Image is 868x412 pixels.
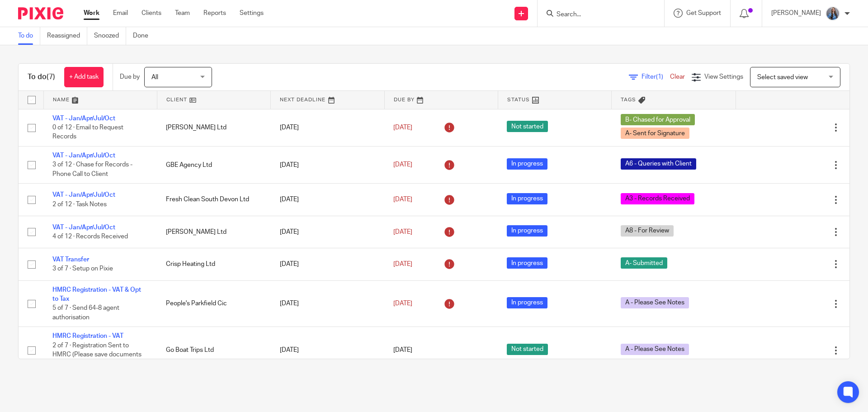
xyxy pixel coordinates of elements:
span: 0 of 12 · Email to Request Records [52,124,123,140]
a: Settings [240,9,264,18]
span: A - Please See Notes [621,344,689,355]
td: GBE Agency Ltd [157,146,270,183]
span: [DATE] [393,124,412,131]
span: [DATE] [393,162,412,168]
span: [DATE] [393,261,412,267]
a: Email [113,9,128,18]
p: Due by [120,72,140,81]
a: Team [175,9,190,18]
span: A6 - Queries with Client [621,158,696,170]
span: Not started [507,344,548,355]
span: [DATE] [393,229,412,235]
a: Done [133,27,155,45]
td: [DATE] [271,248,384,280]
span: (1) [656,74,663,80]
span: In progress [507,193,547,204]
td: [DATE] [271,216,384,248]
a: To do [18,27,40,45]
img: Amanda-scaled.jpg [826,6,840,21]
a: VAT - Jan/Apr/Jul/Oct [52,224,115,231]
span: In progress [507,225,547,237]
span: Get Support [686,10,721,16]
td: People's Parkfield Cic [157,280,270,327]
a: VAT - Jan/Apr/Jul/Oct [52,152,115,159]
span: A3 - Records Received [621,193,694,204]
a: HMRC Registration - VAT [52,333,123,339]
span: Not started [507,121,548,132]
span: [DATE] [393,300,412,307]
span: 3 of 12 · Chase for Records - Phone Call to Client [52,162,132,178]
span: [DATE] [393,347,412,353]
span: B- Chased for Approval [621,114,695,125]
a: Reassigned [47,27,87,45]
a: Clear [670,74,685,80]
span: 2 of 7 · Registration Sent to HMRC (Please save documents to Task and SV) [52,342,142,367]
a: Snoozed [94,27,126,45]
td: [DATE] [271,327,384,374]
span: A- Sent for Signature [621,128,689,139]
a: HMRC Registration - VAT & Opt to Tax [52,287,141,302]
a: Reports [203,9,226,18]
span: Tags [621,97,636,102]
span: A- Submitted [621,257,667,269]
td: Crisp Heating Ltd [157,248,270,280]
td: [PERSON_NAME] Ltd [157,109,270,146]
span: (7) [47,73,55,81]
a: Clients [142,9,161,18]
span: All [151,74,158,81]
span: In progress [507,297,547,308]
span: In progress [507,257,547,269]
span: Select saved view [757,74,808,81]
a: VAT Transfer [52,256,89,263]
span: 3 of 7 · Setup on Pixie [52,266,113,272]
a: VAT - Jan/Apr/Jul/Oct [52,192,115,198]
span: 4 of 12 · Records Received [52,233,128,240]
td: [DATE] [271,109,384,146]
td: [PERSON_NAME] Ltd [157,216,270,248]
span: 5 of 7 · Send 64-8 agent authorisation [52,305,119,321]
td: Go Boat Trips Ltd [157,327,270,374]
td: [DATE] [271,146,384,183]
a: Work [84,9,99,18]
span: In progress [507,158,547,170]
img: Pixie [18,7,63,19]
td: [DATE] [271,280,384,327]
span: 2 of 12 · Task Notes [52,201,107,208]
input: Search [556,11,637,19]
span: View Settings [704,74,743,80]
td: Fresh Clean South Devon Ltd [157,184,270,216]
span: A8 - For Review [621,225,674,237]
span: Filter [642,74,670,80]
span: A - Please See Notes [621,297,689,308]
a: + Add task [64,67,104,87]
a: VAT - Jan/Apr/Jul/Oct [52,115,115,122]
p: [PERSON_NAME] [771,9,821,18]
td: [DATE] [271,184,384,216]
span: [DATE] [393,196,412,203]
h1: To do [28,72,55,82]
